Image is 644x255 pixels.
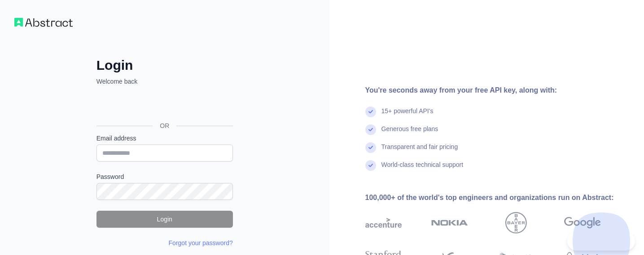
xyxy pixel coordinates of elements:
[96,134,233,143] label: Email address
[96,57,233,73] h2: Login
[567,232,635,251] iframe: Toggle Customer Support
[365,160,376,171] img: check mark
[505,212,527,234] img: bayer
[431,212,468,234] img: nokia
[381,124,438,142] div: Generous free plans
[564,212,601,234] img: google
[14,18,73,27] img: Workflow
[365,142,376,153] img: check mark
[381,142,458,160] div: Transparent and fair pricing
[365,212,402,234] img: accenture
[96,77,233,86] p: Welcome back
[92,96,236,115] iframe: Кнопка "Войти с аккаунтом Google"
[153,121,176,130] span: OR
[365,106,376,117] img: check mark
[96,211,233,228] button: Login
[381,106,434,124] div: 15+ powerful API's
[365,192,630,203] div: 100,000+ of the world's top engineers and organizations run on Abstract:
[169,239,233,246] a: Forgot your password?
[96,172,233,181] label: Password
[365,124,376,135] img: check mark
[365,85,630,96] div: You're seconds away from your free API key, along with:
[381,160,464,178] div: World-class technical support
